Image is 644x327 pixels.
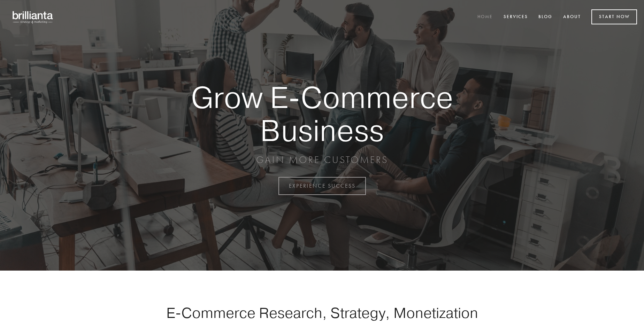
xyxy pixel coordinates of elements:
a: Blog [534,11,557,23]
a: Start Now [591,9,637,24]
a: About [559,11,585,23]
a: Home [473,11,497,23]
p: GAIN MORE CUSTOMERS [167,154,477,166]
h1: E-Commerce Research, Strategy, Monetization [144,304,500,321]
img: brillianta - research, strategy, marketing [7,7,59,27]
a: Services [499,11,532,23]
strong: Grow E-Commerce Business [167,81,477,147]
a: EXPERIENCE SUCCESS [278,177,366,195]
